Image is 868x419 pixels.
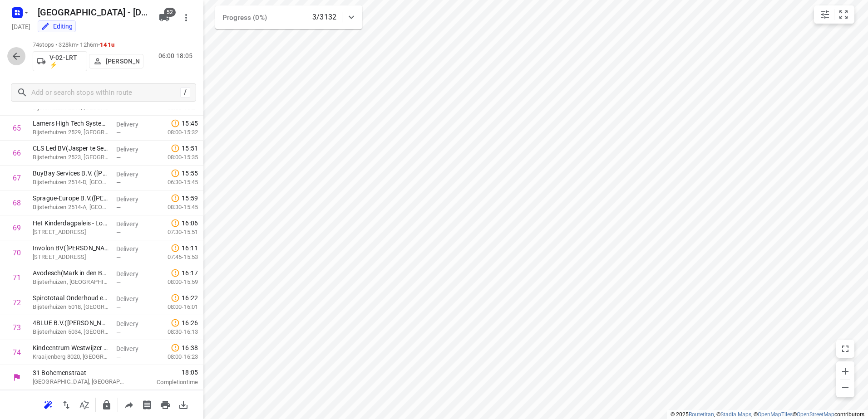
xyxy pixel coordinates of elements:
p: [PERSON_NAME] [106,58,139,65]
div: / [180,88,190,97]
span: 141u [100,41,114,48]
div: 70 [13,248,21,257]
p: Delivery [116,319,150,328]
span: 15:51 [182,144,198,153]
h5: [DATE] [8,21,34,32]
span: — [116,204,121,211]
a: OpenMapTiles [758,411,793,418]
button: Map settings [816,5,834,24]
p: 08:00-15:59 [153,278,198,287]
span: — [116,354,121,361]
p: 08:00-15:32 [153,128,198,137]
svg: Late [171,144,180,153]
a: OpenStreetMap [797,411,834,418]
span: 16:17 [182,268,198,278]
p: 31 Bohemenstraat [33,368,127,377]
span: — [116,279,121,286]
div: 68 [13,199,21,207]
span: — [116,154,121,161]
span: 16:26 [182,318,198,327]
span: Reverse route [57,400,75,409]
p: 08:00-15:35 [153,153,198,162]
span: 15:55 [182,169,198,178]
button: 52 [155,9,173,27]
p: 07:30-15:51 [153,228,198,237]
span: 15:59 [182,194,198,203]
p: 06:30-15:45 [153,178,198,187]
p: 08:00-16:23 [153,352,198,361]
button: Lock route [98,396,116,414]
p: Bijsterhuizen 2514-A, Wijchen [33,203,109,212]
p: Kindcentrum Westwijzer - Locatie Kraaijenberg(Sandra Moser) [33,343,109,352]
p: 08:30-16:13 [153,327,198,336]
a: Stadia Maps [720,411,751,418]
p: 3/3132 [312,12,336,23]
span: — [116,129,121,136]
span: • [98,41,100,48]
button: V-02-LRT ⚡ [33,51,87,71]
p: [GEOGRAPHIC_DATA], [GEOGRAPHIC_DATA] [33,377,127,386]
p: Delivery [116,294,150,303]
p: Kraaijenberg 8020, Wijchen [33,352,109,361]
span: 16:06 [182,219,198,228]
span: Reoptimize route [39,400,57,409]
div: Progress (0%)3/3132 [215,5,362,29]
p: Delivery [116,145,150,154]
p: Delivery [116,170,150,179]
p: 07:45-15:53 [153,253,198,262]
svg: Late [171,343,180,352]
div: You are currently in edit mode. [41,22,73,31]
button: More [177,9,195,27]
p: Bijsterhuizen 2523, [GEOGRAPHIC_DATA] [33,153,109,162]
span: Print shipping labels [138,400,156,409]
p: 08:00-16:01 [153,302,198,312]
p: Lamers High Tech Systems B.V. - Wijchen(Jan Cobussen / Laurens Sanders) [33,119,109,128]
p: Bijsterhuizen 5018, Wijchen [33,302,109,312]
svg: Late [171,244,180,253]
span: 16:11 [182,244,198,253]
svg: Late [171,169,180,178]
p: Bijsterhuizen 5034, Wijchen [33,327,109,336]
li: © 2025 , © , © © contributors [671,411,864,418]
div: 71 [13,273,21,282]
h5: [GEOGRAPHIC_DATA] - [DATE] [34,5,152,19]
div: 66 [13,149,21,157]
div: 69 [13,224,21,232]
a: Routetitan [689,411,714,418]
p: V-02-LRT ⚡ [49,54,83,68]
div: 74 [13,348,21,357]
div: 67 [13,174,21,182]
span: 15:45 [182,119,198,128]
p: Spirototaal Onderhoud en Installatie(Mike Turlings) [33,293,109,302]
p: 06:00-18:05 [158,51,196,61]
p: Delivery [116,195,150,204]
p: Avodesch(Mark in den Bosch) [33,268,109,278]
span: Share route [120,400,138,409]
span: — [116,304,121,311]
p: 4BLUE B.V.(Daphne Lenkens) [33,318,109,327]
span: Print route [156,400,174,409]
svg: Late [171,219,180,228]
p: Bijsterhuizen 2529, [GEOGRAPHIC_DATA] [33,128,109,137]
p: Bijsterhuizen, [GEOGRAPHIC_DATA] [33,278,109,287]
div: 65 [13,124,21,132]
span: Download route [174,400,192,409]
svg: Late [171,268,180,278]
p: Bijsterhuizen 2514-D, [GEOGRAPHIC_DATA] [33,178,109,187]
div: 72 [13,298,21,307]
p: Delivery [116,244,150,253]
p: Involon BV([PERSON_NAME]) [33,244,109,253]
p: BuyBay Services B.V. ([PERSON_NAME] ) [33,169,109,178]
div: 73 [13,323,21,332]
svg: Late [171,318,180,327]
p: Delivery [116,344,150,353]
p: Het Kinderdagpaleis - Locatie Beuningsesteeg(Elke Janssen) [33,219,109,228]
div: small contained button group [814,5,854,24]
p: CLS Led BV(Jasper te Selle) [33,144,109,153]
svg: Late [171,293,180,302]
span: 16:22 [182,293,198,302]
span: 16:38 [182,343,198,352]
p: Sprague-Europe B.V.(Liz Escobar) [33,194,109,203]
p: [STREET_ADDRESS] [33,253,109,262]
svg: Late [171,119,180,128]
